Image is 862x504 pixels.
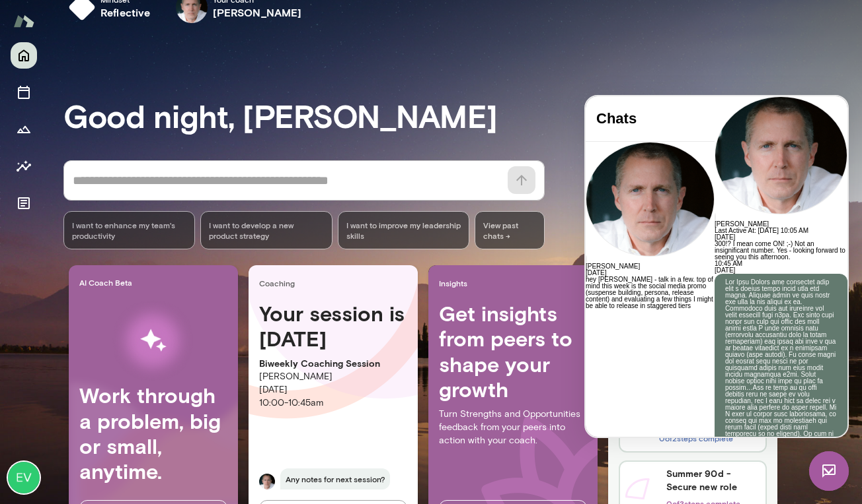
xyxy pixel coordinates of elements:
span: I want to enhance my team's productivity [72,220,186,241]
p: 300!? I mean come ON! ;-) Not an insignificant number. Yes - looking forward to seeing you this a... [129,144,262,164]
h4: Your session is [DATE] [259,301,407,352]
h6: [PERSON_NAME] [129,125,262,131]
span: View past chats -> [475,211,545,249]
span: [DATE] [129,170,149,177]
h4: Chats [11,14,118,31]
img: Evan Roche [8,462,40,493]
img: AI Workflows [95,299,212,383]
p: [DATE] [259,383,407,396]
h4: Work through a problem, big or small, anytime. [79,383,227,484]
button: Growth Plan [11,116,37,142]
p: Turn Strengths and Opportunities feedback from your peers into action with your coach. [439,408,587,447]
span: Insights [439,278,592,288]
button: Sessions [11,79,37,106]
span: [DATE] [129,137,149,144]
div: I want to improve my leadership skills [338,211,469,249]
div: I want to develop a new product strategy [200,211,332,249]
span: I want to develop a new product strategy [209,220,323,241]
p: [PERSON_NAME] [259,370,407,383]
img: Mike [259,474,275,489]
h6: [PERSON_NAME] [213,5,302,20]
button: Documents [11,190,37,216]
span: 10:45 AM [129,164,157,171]
h3: Good night, [PERSON_NAME] [63,97,862,134]
span: AI Coach Beta [79,277,233,288]
p: Lor Ipsu Dolors ame consectet adip elit s doeius tempo incid utla etd magna. Aliquae admin ve qui... [139,183,251,381]
img: Mento [13,9,34,34]
p: Biweekly Coaching Session [259,357,407,370]
h6: Summer 90d - Secure new role [666,467,760,493]
span: Coaching [259,278,412,288]
button: Insights [11,153,37,179]
div: I want to enhance my team's productivity [63,211,195,249]
span: Any notes for next session? [280,468,390,489]
h4: Get insights from peers to shape your growth [439,301,587,402]
p: 10:00 - 10:45am [259,396,407,410]
span: Last Active At: [DATE] 10:05 AM [129,131,223,138]
h6: reflective [100,5,151,20]
button: Home [11,42,37,69]
span: I want to improve my leadership skills [346,220,461,241]
span: 0 of 2 steps complete [659,433,733,443]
